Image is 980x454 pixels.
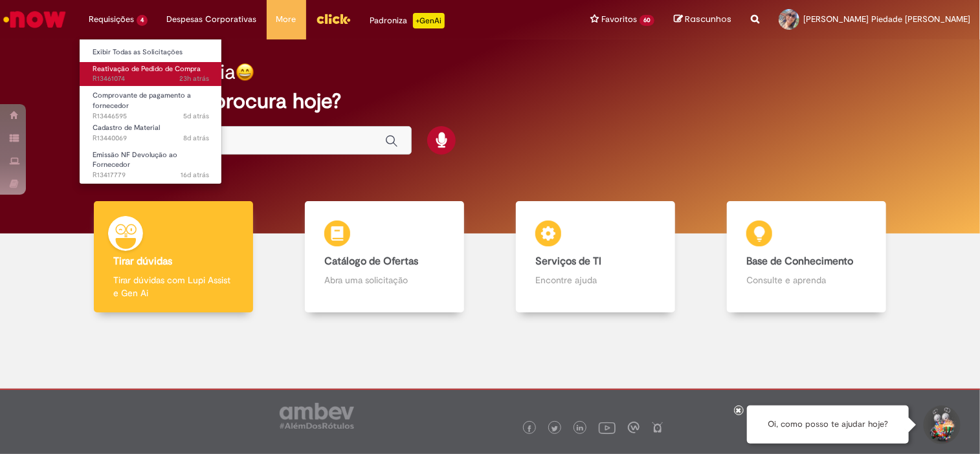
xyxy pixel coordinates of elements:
[413,13,445,28] p: +GenAi
[93,91,191,111] span: Comprovante de pagamento a fornecedor
[181,170,209,180] time: 14/08/2025 14:05:36
[183,111,209,121] span: 5d atrás
[68,201,279,313] a: Tirar dúvidas Tirar dúvidas com Lupi Assist e Gen Ai
[803,14,970,25] span: [PERSON_NAME] Piedade [PERSON_NAME]
[526,426,533,432] img: logo_footer_facebook.png
[93,64,201,74] span: Reativação de Pedido de Compra
[179,74,209,83] time: 29/08/2025 09:28:44
[599,419,616,436] img: logo_footer_youtube.png
[113,274,234,299] p: Tirar dúvidas com Lupi Assist e Gen Ai
[93,123,160,133] span: Cadastro de Material
[113,255,172,268] b: Tirar dúvidas
[535,255,601,268] b: Serviços de TI
[79,39,222,184] ul: Requisições
[93,150,177,170] span: Emissão NF Devolução ao Fornecedor
[183,111,209,121] time: 26/08/2025 08:07:54
[652,422,663,433] img: logo_footer_naosei.png
[701,201,912,313] a: Base de Conhecimento Consulte e aprenda
[601,13,637,26] span: Favoritos
[80,89,222,116] a: Aberto R13446595 : Comprovante de pagamento a fornecedor
[179,74,209,83] span: 23h atrás
[1,6,68,32] img: ServiceNow
[181,170,209,180] span: 16d atrás
[93,74,209,84] span: R13461074
[93,111,209,122] span: R13446595
[183,133,209,143] span: 8d atrás
[276,13,296,26] span: More
[236,63,254,81] img: happy-face.png
[80,62,222,86] a: Aberto R13461074 : Reativação de Pedido de Compra
[746,274,867,286] p: Consulte e aprenda
[97,90,882,113] h2: O que você procura hoje?
[685,13,731,25] span: Rascunhos
[279,201,490,313] a: Catálogo de Ofertas Abra uma solicitação
[551,426,558,432] img: logo_footer_twitter.png
[316,9,351,28] img: click_logo_yellow_360x200.png
[922,405,961,444] button: Iniciar Conversa de Suporte
[93,170,209,180] span: R13417779
[747,405,909,444] div: Oi, como posso te ajudar hoje?
[89,13,134,26] span: Requisições
[167,13,257,26] span: Despesas Corporativas
[535,274,656,286] p: Encontre ajuda
[80,121,222,145] a: Aberto R13440069 : Cadastro de Material
[80,45,222,59] a: Exibir Todas as Solicitações
[80,148,222,176] a: Aberto R13417779 : Emissão NF Devolução ao Fornecedor
[640,15,654,26] span: 60
[280,403,354,429] img: logo_footer_ambev_rotulo_gray.png
[324,274,445,286] p: Abra uma solicitação
[93,133,209,144] span: R13440069
[137,15,148,26] span: 4
[183,133,209,143] time: 22/08/2025 14:14:33
[324,255,418,268] b: Catálogo de Ofertas
[577,425,583,433] img: logo_footer_linkedin.png
[490,201,701,313] a: Serviços de TI Encontre ajuda
[370,13,445,28] div: Padroniza
[628,422,640,433] img: logo_footer_workplace.png
[746,255,853,268] b: Base de Conhecimento
[674,14,731,26] a: Rascunhos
